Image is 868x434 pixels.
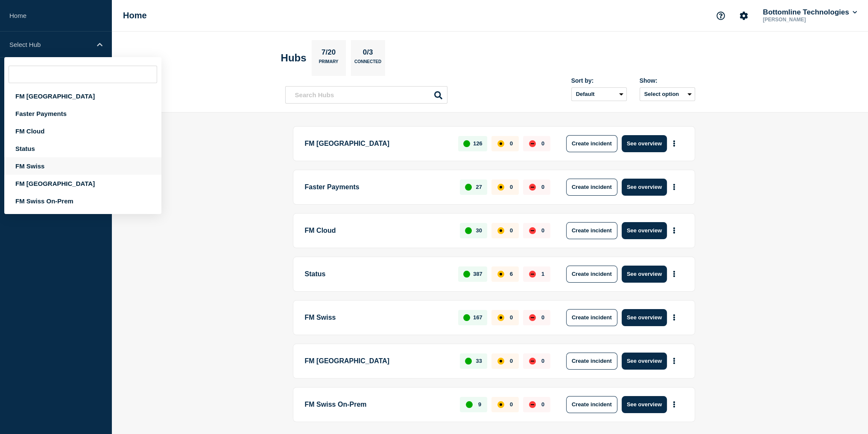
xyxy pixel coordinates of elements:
p: 0 [510,358,513,364]
div: FM Swiss On-Prem [4,192,161,210]
p: 0 [541,314,544,321]
div: up [465,358,472,365]
p: Status [305,266,449,283]
button: See overview [622,396,667,413]
p: FM Swiss [305,309,449,326]
button: Create incident [566,222,617,239]
p: 0 [510,184,513,190]
div: up [463,140,470,147]
p: 27 [476,184,482,190]
h2: Hubs [281,52,307,64]
p: FM [GEOGRAPHIC_DATA] [305,135,449,152]
h1: Home [123,11,147,20]
p: 9 [478,401,481,408]
p: Connected [354,59,381,68]
div: Faster Payments [4,105,161,122]
button: More actions [669,353,680,369]
button: Create incident [566,135,617,152]
p: Select Hub [9,41,91,48]
div: up [465,227,472,234]
p: 167 [473,314,482,321]
div: down [529,401,536,408]
p: 0 [510,314,513,321]
p: 6 [510,271,513,277]
div: down [529,140,536,147]
p: [PERSON_NAME] [761,17,850,23]
div: Show: [640,77,695,84]
p: FM Swiss On-Prem [305,396,450,413]
p: FM Cloud [305,222,450,239]
p: 0 [541,227,544,234]
p: FM [GEOGRAPHIC_DATA] [305,353,450,370]
button: See overview [622,135,667,152]
div: affected [497,358,504,365]
div: affected [497,140,504,147]
button: More actions [669,136,680,151]
div: affected [497,271,504,278]
button: More actions [669,179,680,195]
p: 30 [476,227,482,234]
div: Sort by: [571,77,627,84]
div: affected [497,227,504,234]
div: up [463,314,470,321]
p: 0 [541,184,544,190]
p: 126 [473,140,482,147]
div: down [529,184,536,191]
div: down [529,314,536,321]
p: 33 [476,358,482,364]
div: FM Swiss [4,157,161,175]
div: down [529,271,536,278]
button: Create incident [566,179,617,196]
div: affected [497,314,504,321]
div: up [466,401,473,408]
button: More actions [669,310,680,325]
button: More actions [669,396,680,412]
button: More actions [669,266,680,282]
p: 0 [510,401,513,408]
button: Create incident [566,353,617,370]
p: 0 [541,401,544,408]
button: Account settings [735,7,753,25]
div: FM [GEOGRAPHIC_DATA] [4,175,161,192]
p: 387 [473,271,482,277]
p: 0 [510,227,513,234]
button: Select option [640,87,695,101]
p: Faster Payments [305,179,450,196]
button: See overview [622,353,667,370]
div: affected [497,184,504,191]
button: Create incident [566,309,617,326]
div: FM Cloud [4,122,161,140]
div: up [463,271,470,278]
input: Search Hubs [285,86,447,104]
button: Bottomline Technologies [761,8,859,17]
div: down [529,227,536,234]
p: Primary [319,59,339,68]
button: See overview [622,179,667,196]
div: down [529,358,536,365]
select: Sort by [571,87,627,101]
div: affected [497,401,504,408]
p: 0 [541,358,544,364]
div: up [465,184,472,191]
p: 0 [541,140,544,147]
div: Status [4,140,161,157]
p: 7/20 [318,48,339,59]
button: More actions [669,223,680,238]
button: Support [712,7,730,25]
button: Create incident [566,266,617,283]
button: See overview [622,309,667,326]
button: Create incident [566,396,617,413]
button: See overview [622,266,667,283]
p: 1 [541,271,544,277]
div: FM [GEOGRAPHIC_DATA] [4,87,161,105]
p: 0/3 [359,48,376,59]
p: 0 [510,140,513,147]
button: See overview [622,222,667,239]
